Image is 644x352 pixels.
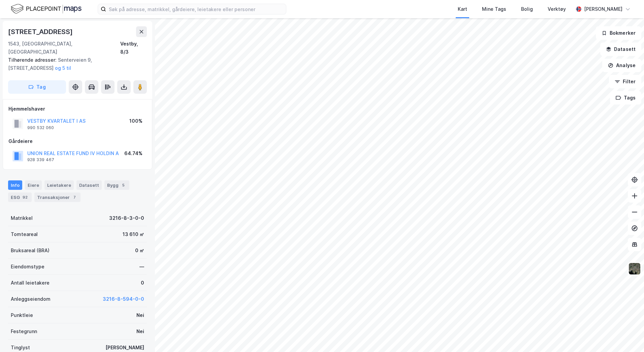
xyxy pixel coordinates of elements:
[139,263,144,271] div: —
[104,180,129,190] div: Bygg
[8,80,66,94] button: Tag
[8,137,147,145] div: Gårdeiere
[123,230,144,238] div: 13 610 ㎡
[11,279,50,287] div: Antall leietakere
[109,214,144,222] div: 3216-8-3-0-0
[610,320,644,352] div: Kontrollprogram for chat
[596,26,641,40] button: Bokmerker
[11,327,37,335] div: Festegrunn
[584,5,622,13] div: [PERSON_NAME]
[11,246,50,255] div: Bruksareal (BRA)
[521,5,533,13] div: Bolig
[8,180,22,190] div: Info
[124,149,142,157] div: 64.74%
[8,105,147,113] div: Hjemmelshaver
[610,91,641,105] button: Tags
[105,344,144,352] div: [PERSON_NAME]
[458,5,467,13] div: Kart
[482,5,506,13] div: Mine Tags
[600,42,641,56] button: Datasett
[11,214,33,222] div: Matrikkel
[44,180,74,190] div: Leietakere
[8,26,74,37] div: [STREET_ADDRESS]
[8,57,58,63] span: Tilhørende adresser:
[21,194,29,201] div: 92
[11,230,38,238] div: Tomteareal
[27,125,54,130] div: 990 532 060
[103,295,144,303] button: 3216-8-594-0-0
[25,180,42,190] div: Eiere
[136,327,144,335] div: Nei
[8,56,141,72] div: Senterveien 9, [STREET_ADDRESS]
[141,279,144,287] div: 0
[8,40,120,56] div: 1543, [GEOGRAPHIC_DATA], [GEOGRAPHIC_DATA]
[11,263,44,271] div: Eiendomstype
[135,246,144,255] div: 0 ㎡
[8,193,32,202] div: ESG
[120,40,147,56] div: Vestby, 8/3
[71,194,78,201] div: 7
[628,262,641,275] img: 9k=
[76,180,102,190] div: Datasett
[129,117,142,125] div: 100%
[548,5,566,13] div: Verktøy
[136,311,144,319] div: Nei
[106,4,286,14] input: Søk på adresse, matrikkel, gårdeiere, leietakere eller personer
[27,157,54,163] div: 928 339 467
[11,3,82,15] img: logo.f888ab2527a4732fd821a326f86c7f29.svg
[11,311,33,319] div: Punktleie
[11,344,30,352] div: Tinglyst
[602,59,641,72] button: Analyse
[610,320,644,352] iframe: Chat Widget
[120,182,127,188] div: 5
[34,193,80,202] div: Transaksjoner
[11,295,51,303] div: Anleggseiendom
[609,75,641,88] button: Filter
